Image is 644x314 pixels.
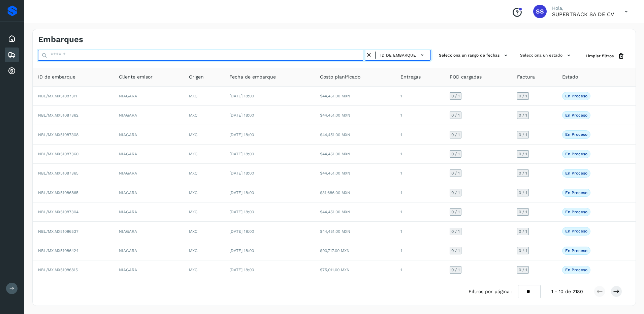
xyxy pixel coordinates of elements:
td: $31,686.00 MXN [315,183,395,202]
span: 0 / 1 [519,113,527,117]
span: Entregas [400,73,421,81]
span: Fecha de embarque [229,73,276,81]
td: 1 [395,87,444,106]
span: 0 / 1 [519,249,527,253]
button: Selecciona un estado [517,50,575,61]
td: $44,451.00 MXN [315,145,395,164]
span: NBL/MX.MX51086865 [38,190,78,195]
span: 0 / 1 [451,210,460,214]
td: NIAGARA [114,183,184,202]
td: MXC [184,260,224,279]
span: [DATE] 18:00 [229,229,254,234]
span: 0 / 1 [519,133,527,137]
span: 0 / 1 [519,210,527,214]
span: 0 / 1 [519,191,527,195]
span: [DATE] 18:00 [229,248,254,253]
span: 0 / 1 [451,191,460,195]
span: NBL/MX.MX51087360 [38,152,78,156]
span: [DATE] 18:00 [229,132,254,137]
span: [DATE] 18:00 [229,210,254,214]
span: ID de embarque [380,52,416,58]
td: NIAGARA [114,106,184,125]
p: En proceso [565,229,587,233]
span: [DATE] 18:00 [229,113,254,118]
p: En proceso [565,132,587,137]
td: NIAGARA [114,241,184,260]
td: $75,011.00 MXN [315,260,395,279]
p: En proceso [565,210,587,214]
td: $44,451.00 MXN [315,125,395,144]
p: En proceso [565,190,587,195]
span: 0 / 1 [519,171,527,175]
span: 0 / 1 [451,249,460,253]
td: MXC [184,222,224,241]
td: NIAGARA [114,260,184,279]
span: 0 / 1 [451,171,460,175]
span: 0 / 1 [451,133,460,137]
td: 1 [395,260,444,279]
td: $44,451.00 MXN [315,222,395,241]
button: Limpiar filtros [580,50,630,62]
span: 0 / 1 [451,229,460,233]
td: $90,717.00 MXN [315,241,395,260]
div: Embarques [5,48,19,62]
span: NBL/MX.MX51087311 [38,94,77,98]
td: $44,451.00 MXN [315,164,395,183]
span: 0 / 1 [451,152,460,156]
td: 1 [395,125,444,144]
div: Inicio [5,31,19,46]
span: NBL/MX.MX51087365 [38,171,78,176]
td: 1 [395,183,444,202]
span: 0 / 1 [519,229,527,233]
td: 1 [395,202,444,222]
td: NIAGARA [114,125,184,144]
span: 1 - 10 de 2180 [551,288,583,295]
p: En proceso [565,268,587,272]
span: Costo planificado [320,73,360,81]
td: 1 [395,241,444,260]
span: Limpiar filtros [586,53,614,59]
p: SUPERTRACK SA DE CV [552,11,614,18]
td: NIAGARA [114,87,184,106]
span: Filtros por página : [469,288,513,295]
td: $44,451.00 MXN [315,106,395,125]
td: NIAGARA [114,202,184,222]
span: [DATE] 18:00 [229,171,254,176]
td: MXC [184,241,224,260]
span: Origen [189,73,204,81]
span: 0 / 1 [451,94,460,98]
span: POD cargadas [450,73,482,81]
span: Cliente emisor [119,73,153,81]
span: 0 / 1 [451,268,460,272]
div: Cuentas por cobrar [5,64,19,78]
td: $44,451.00 MXN [315,202,395,222]
p: En proceso [565,94,587,98]
td: MXC [184,87,224,106]
span: 0 / 1 [519,268,527,272]
span: NBL/MX.MX51087362 [38,113,78,118]
td: MXC [184,125,224,144]
td: MXC [184,145,224,164]
td: $44,451.00 MXN [315,87,395,106]
td: 1 [395,145,444,164]
span: [DATE] 18:00 [229,190,254,195]
p: En proceso [565,113,587,118]
td: NIAGARA [114,145,184,164]
span: Estado [562,73,578,81]
span: NBL/MX.MX51087308 [38,132,78,137]
td: 1 [395,222,444,241]
span: [DATE] 18:00 [229,268,254,272]
td: MXC [184,183,224,202]
td: NIAGARA [114,164,184,183]
p: En proceso [565,248,587,253]
button: ID de embarque [378,50,428,60]
span: Factura [517,73,535,81]
td: MXC [184,202,224,222]
span: 0 / 1 [451,113,460,117]
span: NBL/MX.MX51086537 [38,229,78,234]
h4: Embarques [38,35,83,44]
span: [DATE] 18:00 [229,94,254,98]
td: NIAGARA [114,222,184,241]
td: MXC [184,164,224,183]
span: NBL/MX.MX51087304 [38,210,78,214]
